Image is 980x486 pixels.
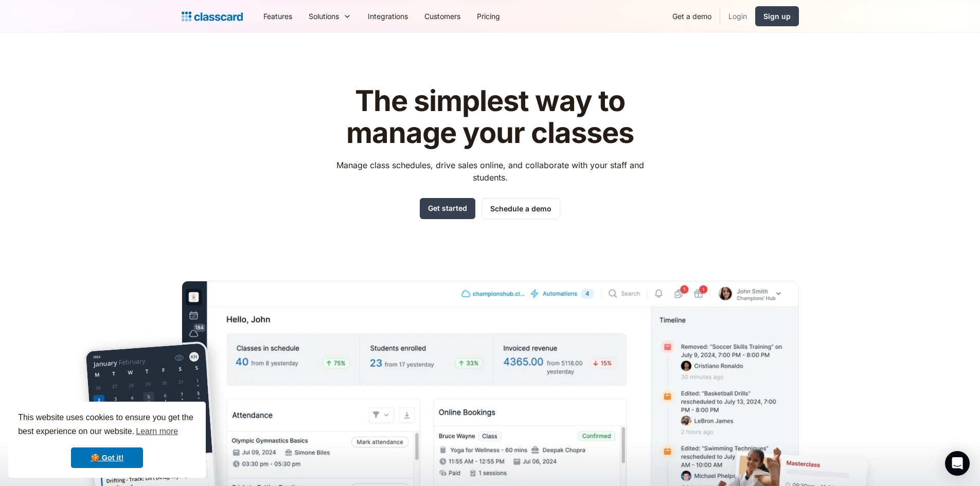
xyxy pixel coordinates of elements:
[945,451,970,476] div: Open Intercom Messenger
[416,5,469,28] a: Customers
[755,6,799,26] a: Sign up
[182,9,243,24] a: Logo
[309,11,339,22] div: Solutions
[482,198,560,219] a: Schedule a demo
[327,159,653,184] p: Manage class schedules, drive sales online, and collaborate with your staff and students.
[664,5,720,28] a: Get a demo
[720,5,755,28] a: Login
[327,85,653,149] h1: The simplest way to manage your classes
[300,5,360,28] div: Solutions
[420,198,475,219] a: Get started
[360,5,416,28] a: Integrations
[469,5,508,28] a: Pricing
[8,402,206,478] div: cookieconsent
[763,11,791,22] div: Sign up
[134,424,180,439] a: learn more about cookies
[255,5,300,28] a: Features
[18,411,196,439] span: This website uses cookies to ensure you get the best experience on our website.
[71,447,143,468] a: dismiss cookie message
